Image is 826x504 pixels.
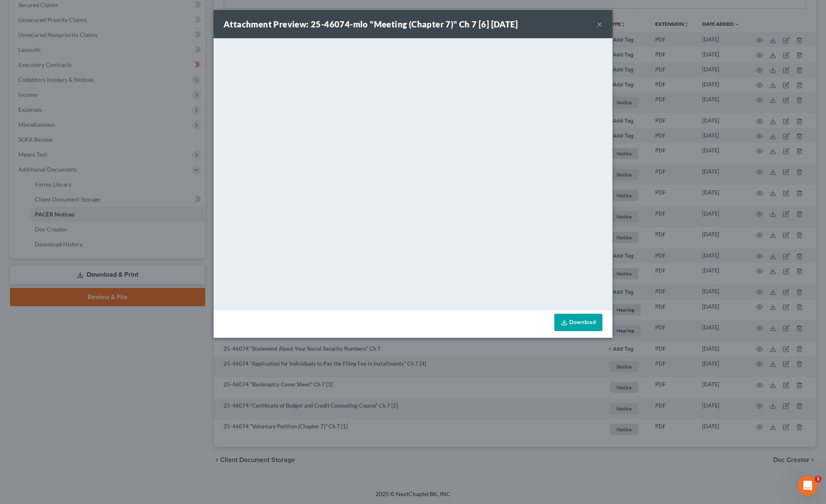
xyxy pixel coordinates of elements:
a: Download [554,314,602,331]
span: 1 [815,476,821,482]
button: × [597,19,602,29]
iframe: <object ng-attr-data='[URL][DOMAIN_NAME]' type='application/pdf' width='100%' height='650px'></ob... [214,38,612,308]
strong: Attachment Preview: 25-46074-mlo "Meeting (Chapter 7)" Ch 7 [6] [DATE] [224,19,518,29]
iframe: Intercom live chat [798,476,818,496]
